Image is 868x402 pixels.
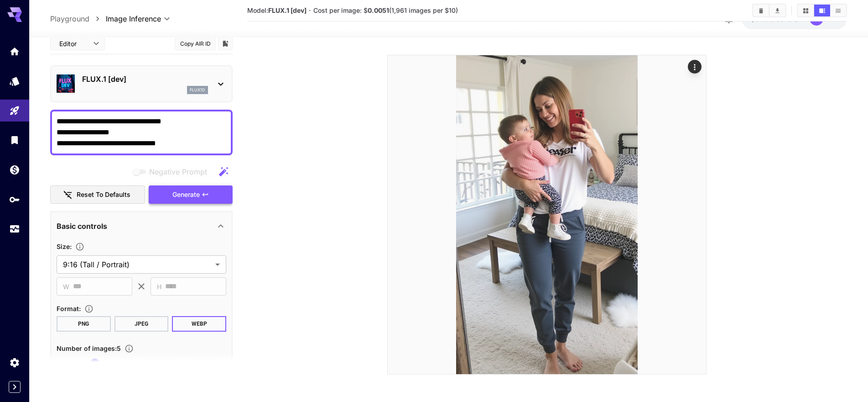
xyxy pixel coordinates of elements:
button: Download All [769,5,785,16]
nav: breadcrumb [50,13,106,24]
b: FLUX.1 [dev] [268,6,307,14]
button: Choose the file format for the output image. [81,304,97,313]
button: Adjust the dimensions of the generated image by specifying its width and height in pixels, or sel... [72,242,88,251]
button: Reset to defaults [50,185,145,204]
button: Generate [149,185,233,204]
a: Playground [50,13,89,24]
span: Image Inference [106,13,161,24]
div: FLUX.1 [dev]flux1d [57,70,226,98]
div: Basic controls [57,215,226,237]
span: 9:16 (Tall / Portrait) [63,259,212,270]
div: Models [9,75,20,87]
div: Playground [9,105,20,116]
button: Clear Images [753,5,769,16]
img: BUrjGaP75oAA== [388,55,706,374]
div: Show images in grid viewShow images in video viewShow images in list view [797,4,847,17]
div: Wallet [9,164,20,175]
button: PNG [57,316,111,332]
button: Add to library [221,38,229,49]
button: Show images in grid view [798,5,814,16]
div: API Keys [9,194,20,205]
div: Clear ImagesDownload All [752,4,786,17]
div: Library [9,134,20,146]
span: Generate [172,189,200,201]
span: Negative prompts are not compatible with the selected model. [131,166,214,177]
span: H [157,281,161,292]
p: · [309,5,311,16]
button: Expand sidebar [9,381,21,393]
p: Basic controls [57,221,107,232]
button: Show images in list view [830,5,846,16]
span: Editor [59,39,88,48]
div: Usage [9,223,20,235]
span: W [63,281,69,292]
span: Cost per image: $ (1,961 images per $10) [313,6,458,14]
span: Model: [247,6,307,14]
button: JPEG [114,316,169,332]
button: Show images in video view [814,5,830,16]
button: Copy AIR ID [175,37,216,50]
span: credits left [770,15,802,23]
span: Number of images : 5 [57,344,121,352]
span: Negative Prompt [149,166,207,177]
p: FLUX.1 [dev] [82,74,208,85]
span: Size : [57,243,72,250]
p: flux1d [190,87,205,93]
b: 0.0051 [368,6,389,14]
span: $6.78 [751,15,770,23]
div: Home [9,46,20,57]
button: Specify how many images to generate in a single request. Each image generation will be charged se... [121,344,137,353]
span: Format : [57,305,81,312]
div: Actions [688,60,702,74]
button: WEBP [172,316,226,332]
div: Settings [9,357,20,368]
